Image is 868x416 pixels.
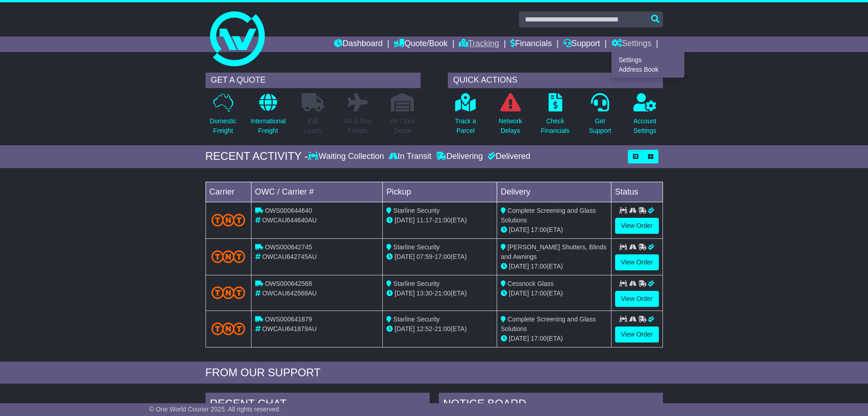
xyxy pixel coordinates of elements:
div: In Transit [386,152,434,162]
span: OWS000642568 [265,280,312,287]
div: FROM OUR SUPPORT [205,366,663,379]
img: TNT_Domestic.png [211,214,246,226]
span: [DATE] [509,263,529,270]
span: 21:00 [435,216,451,224]
span: [DATE] [395,253,415,260]
a: Address Book [612,65,684,75]
td: Pickup [383,182,497,202]
span: OWS000644640 [265,207,312,214]
span: 21:00 [435,290,451,297]
span: 17:00 [531,335,547,342]
div: (ETA) [501,334,607,343]
span: Complete Screening and Glass Solutions [501,316,596,332]
a: Support [563,37,600,52]
div: (ETA) [501,262,607,271]
span: 17:00 [435,253,451,260]
span: © One World Courier 2025. All rights reserved. [149,405,281,413]
div: - (ETA) [386,289,493,298]
div: QUICK ACTIONS [448,73,663,88]
span: 21:00 [435,325,451,332]
p: Get Support [589,116,611,136]
span: 17:00 [531,226,547,233]
span: OWCAU641879AU [262,325,317,332]
p: Network Delays [498,116,522,136]
img: TNT_Domestic.png [211,286,246,299]
div: - (ETA) [386,324,493,334]
span: Starline Security [393,316,440,323]
span: 11:17 [416,216,432,224]
img: TNT_Domestic.png [211,322,246,335]
a: CheckFinancials [540,93,570,141]
div: - (ETA) [386,216,493,225]
div: Delivered [485,152,530,162]
span: [DATE] [509,226,529,233]
span: Starline Security [393,243,440,251]
a: Quote/Book [394,37,447,52]
div: Quote/Book [611,52,684,78]
div: Delivering [434,152,485,162]
div: RECENT ACTIVITY - [205,150,308,163]
a: GetSupport [588,93,611,141]
a: View Order [615,291,659,307]
span: Starline Security [393,207,440,214]
span: 13:30 [416,290,432,297]
a: Financials [510,37,552,52]
span: 12:52 [416,325,432,332]
p: Track a Parcel [455,116,476,136]
td: Status [611,182,663,202]
span: 17:00 [531,290,547,297]
span: 07:59 [416,253,432,260]
p: Account Settings [633,116,657,136]
td: Delivery [497,182,611,202]
p: Check Financials [541,116,570,136]
p: Domestic Freight [210,116,236,136]
span: OWS000641879 [265,316,312,323]
p: Full Loads [302,116,324,136]
a: Dashboard [334,37,383,52]
div: (ETA) [501,289,607,298]
a: View Order [615,218,659,234]
a: Settings [611,37,652,52]
span: Complete Screening and Glass Solutions [501,207,596,224]
a: DomesticFreight [209,93,236,141]
p: International Freight [251,116,286,136]
span: OWCAU642745AU [262,253,317,260]
a: Settings [612,55,684,65]
a: View Order [615,254,659,270]
span: [DATE] [395,216,415,224]
a: View Order [615,326,659,342]
span: Starline Security [393,280,440,287]
div: Waiting Collection [308,152,386,162]
span: OWCAU644640AU [262,216,317,224]
span: OWS000642745 [265,243,312,251]
a: NetworkDelays [498,93,522,141]
span: [DATE] [509,335,529,342]
td: OWC / Carrier # [251,182,383,202]
p: Air & Sea Freight [344,116,371,136]
span: [DATE] [395,290,415,297]
span: [DATE] [509,290,529,297]
img: TNT_Domestic.png [211,250,246,263]
div: - (ETA) [386,252,493,262]
td: Carrier [205,182,251,202]
div: (ETA) [501,225,607,235]
a: InternationalFreight [250,93,286,141]
span: 17:00 [531,263,547,270]
a: Track aParcel [455,93,477,141]
a: Tracking [459,37,499,52]
a: AccountSettings [633,93,657,141]
span: OWCAU642568AU [262,290,317,297]
div: GET A QUOTE [205,73,421,88]
span: [PERSON_NAME] Shutters, Blinds and Awnings [501,243,606,260]
p: Air / Sea Depot [390,116,415,136]
span: Cessnock Glass [508,280,554,287]
span: [DATE] [395,325,415,332]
